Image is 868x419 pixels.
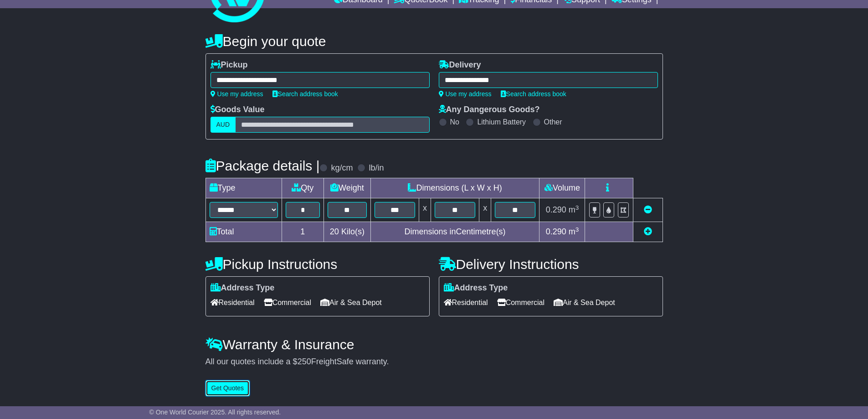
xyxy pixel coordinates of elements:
label: Any Dangerous Goods? [439,105,540,115]
td: x [419,198,431,222]
span: 0.290 [546,227,566,236]
h4: Package details | [205,158,320,173]
td: 1 [282,222,324,242]
h4: Begin your quote [205,34,663,49]
td: Total [205,222,282,242]
td: Kilo(s) [324,222,371,242]
span: 0.290 [546,205,566,214]
a: Remove this item [644,205,652,214]
td: Weight [324,178,371,198]
sup: 3 [575,226,579,233]
span: m [569,227,579,236]
label: AUD [211,117,236,133]
span: Air & Sea Depot [554,295,615,310]
button: Get Quotes [205,380,250,396]
td: Type [205,178,282,198]
label: Other [544,118,562,126]
label: No [450,118,459,126]
a: Search address book [501,90,566,98]
span: Commercial [264,295,311,310]
h4: Warranty & Insurance [205,337,663,352]
td: Dimensions in Centimetre(s) [370,222,539,242]
td: x [479,198,491,222]
a: Use my address [439,90,492,98]
label: Goods Value [211,105,265,115]
span: Commercial [497,295,544,310]
sup: 3 [575,204,579,211]
a: Use my address [211,90,263,98]
span: Air & Sea Depot [320,295,382,310]
a: Add new item [644,227,652,236]
label: Pickup [211,60,248,70]
span: Residential [211,295,255,310]
label: Address Type [444,283,508,293]
label: kg/cm [331,163,353,173]
td: Dimensions (L x W x H) [370,178,539,198]
span: 250 [298,357,311,366]
label: Delivery [439,60,481,70]
span: © One World Courier 2025. All rights reserved. [149,409,281,416]
span: m [569,205,579,214]
td: Qty [282,178,324,198]
td: Volume [539,178,585,198]
span: Residential [444,295,488,310]
h4: Delivery Instructions [439,257,663,272]
label: Lithium Battery [477,118,526,126]
a: Search address book [272,90,338,98]
div: All our quotes include a $ FreightSafe warranty. [205,357,663,367]
span: 20 [330,227,339,236]
label: lb/in [369,163,384,173]
label: Address Type [211,283,275,293]
h4: Pickup Instructions [205,257,430,272]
